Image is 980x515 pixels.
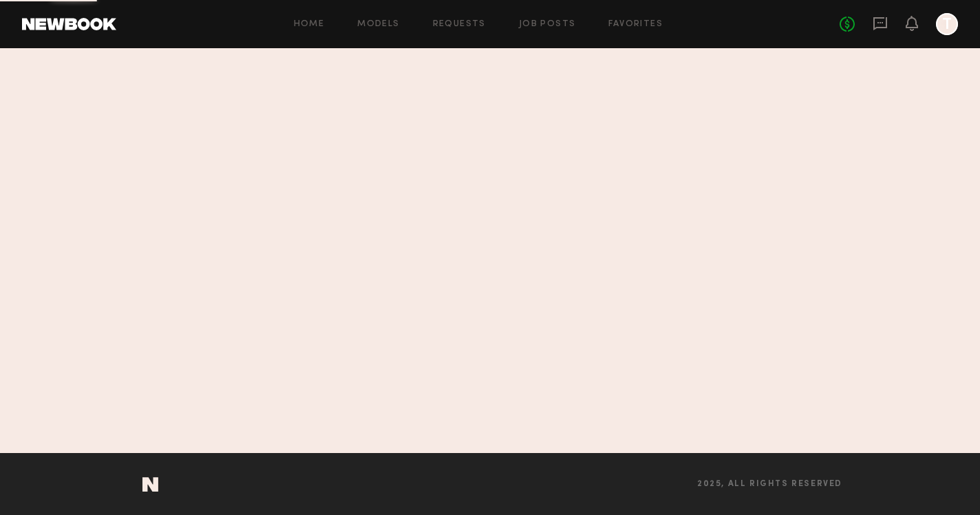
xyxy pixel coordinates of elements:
a: Home [294,20,325,29]
span: 2025, all rights reserved [697,480,842,489]
a: Job Posts [519,20,576,29]
a: T [936,13,958,35]
a: Models [357,20,399,29]
a: Requests [433,20,486,29]
a: Favorites [608,20,663,29]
